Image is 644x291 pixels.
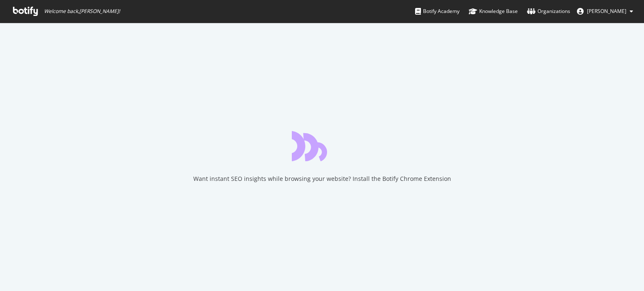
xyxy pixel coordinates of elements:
[527,7,570,15] div: Organizations
[587,8,626,15] span: Olivier Job
[44,8,120,15] span: Welcome back, [PERSON_NAME] !
[570,5,640,18] button: [PERSON_NAME]
[415,7,460,15] div: Botify Academy
[469,7,518,15] div: Knowledge Base
[193,175,451,183] div: Want instant SEO insights while browsing your website? Install the Botify Chrome Extension
[292,131,352,161] div: animation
